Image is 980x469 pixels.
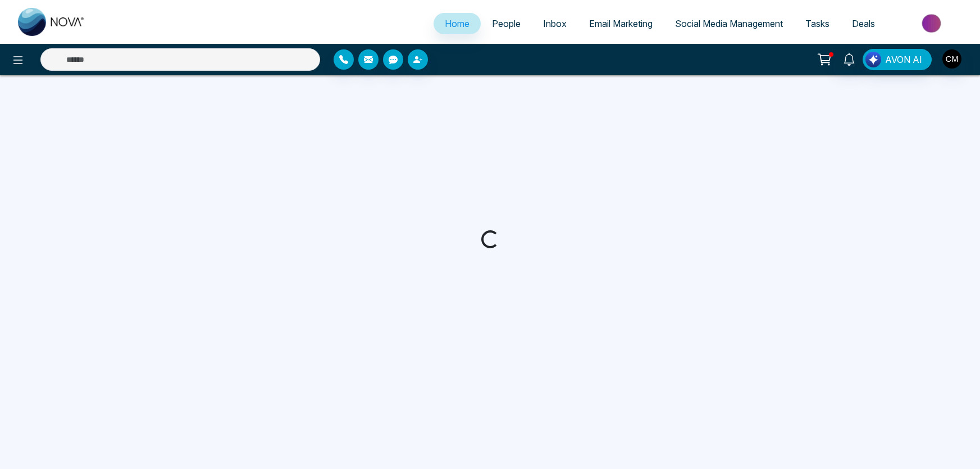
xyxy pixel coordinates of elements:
[852,18,875,29] span: Deals
[445,18,470,29] span: Home
[805,18,829,29] span: Tasks
[492,18,521,29] span: People
[892,11,973,36] img: Market-place.gif
[863,49,932,70] button: AVON AI
[885,53,922,66] span: AVON AI
[481,13,532,34] a: People
[578,13,664,34] a: Email Marketing
[18,8,85,36] img: Nova CRM Logo
[942,49,961,69] img: User Avatar
[865,52,881,67] img: Lead Flow
[543,18,567,29] span: Inbox
[794,13,841,34] a: Tasks
[675,18,783,29] span: Social Media Management
[841,13,886,34] a: Deals
[532,13,578,34] a: Inbox
[589,18,653,29] span: Email Marketing
[434,13,481,34] a: Home
[664,13,794,34] a: Social Media Management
